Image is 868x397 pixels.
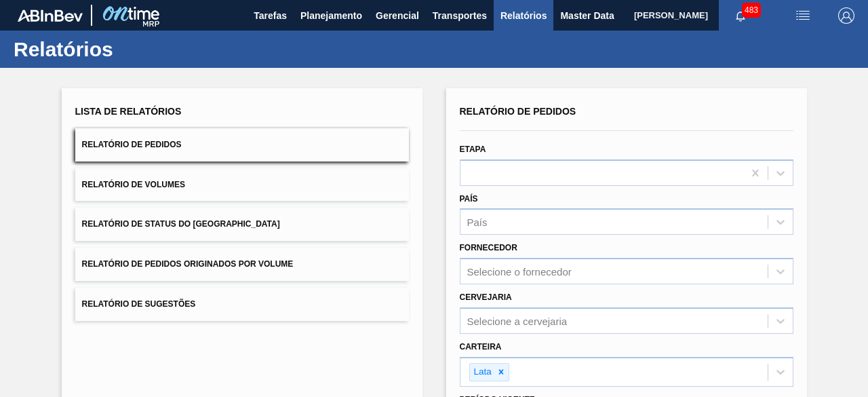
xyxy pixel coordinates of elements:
[500,7,547,24] span: Relatórios
[433,7,487,24] span: Transportes
[75,128,409,162] button: Relatório de Pedidos
[82,299,196,309] span: Relatório de Sugestões
[838,7,854,24] img: Logout
[460,194,478,204] label: País
[82,259,294,269] span: Relatório de Pedidos Originados por Volume
[467,216,488,228] div: País
[470,364,494,381] div: Lata
[467,315,568,326] div: Selecione a cervejaria
[75,106,182,117] span: Lista de Relatórios
[742,3,761,18] span: 483
[795,7,811,24] img: userActions
[560,7,614,24] span: Master Data
[82,219,280,229] span: Relatório de Status do [GEOGRAPHIC_DATA]
[254,7,287,24] span: Tarefas
[300,7,362,24] span: Planejamento
[460,342,502,352] label: Carteira
[460,243,517,252] label: Fornecedor
[82,140,182,149] span: Relatório de Pedidos
[719,6,762,25] button: Notificações
[460,292,512,302] label: Cervejaria
[82,180,185,189] span: Relatório de Volumes
[75,208,409,241] button: Relatório de Status do [GEOGRAPHIC_DATA]
[14,41,254,57] h1: Relatórios
[75,168,409,202] button: Relatório de Volumes
[460,106,576,117] span: Relatório de Pedidos
[467,266,572,278] div: Selecione o fornecedor
[460,145,486,154] label: Etapa
[376,7,419,24] span: Gerencial
[18,10,83,22] img: TNhmsLtSVTkK8tSr43FrP2fwEKptu5GPRR3wAAAABJRU5ErkJggg==
[75,288,409,321] button: Relatório de Sugestões
[75,248,409,281] button: Relatório de Pedidos Originados por Volume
